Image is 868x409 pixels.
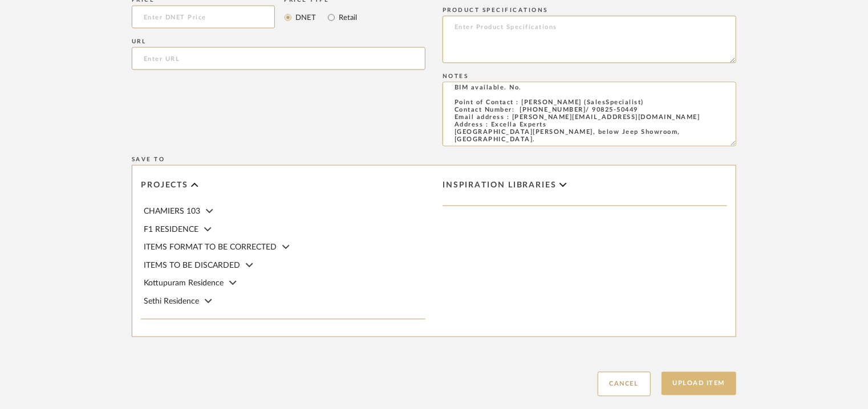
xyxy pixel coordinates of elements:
label: Retail [338,11,358,24]
input: Enter DNET Price [132,6,275,28]
button: Upload Item [662,372,737,395]
span: Sethi Residence [144,298,199,306]
span: ITEMS TO BE DISCARDED [144,262,240,270]
div: Product Specifications [443,7,736,14]
div: Notes [443,73,736,80]
span: Kottupuram Residence [144,280,224,288]
label: DNET [295,11,317,24]
span: Projects [141,181,188,191]
span: F1 RESIDENCE [144,226,198,234]
span: Inspiration libraries [443,181,557,191]
span: CHAMIERS 103 [144,208,200,216]
div: Save To [132,156,736,163]
button: Cancel [598,372,651,396]
div: URL [132,38,425,45]
span: ITEMS FORMAT TO BE CORRECTED [144,244,277,252]
input: Enter URL [132,47,425,70]
mat-radio-group: Select price type [285,6,358,28]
